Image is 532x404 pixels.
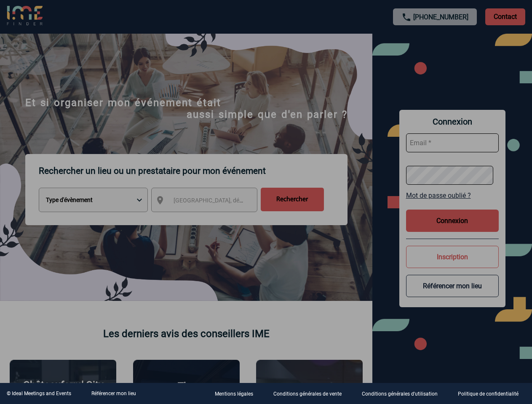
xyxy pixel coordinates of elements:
[451,390,532,398] a: Politique de confidentialité
[273,391,342,397] p: Conditions générales de vente
[7,391,71,396] div: © Ideal Meetings and Events
[362,391,438,397] p: Conditions générales d'utilisation
[91,391,136,396] a: Référencer mon lieu
[458,391,519,397] p: Politique de confidentialité
[215,391,253,397] p: Mentions légales
[355,390,451,398] a: Conditions générales d'utilisation
[208,390,267,398] a: Mentions légales
[267,390,355,398] a: Conditions générales de vente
